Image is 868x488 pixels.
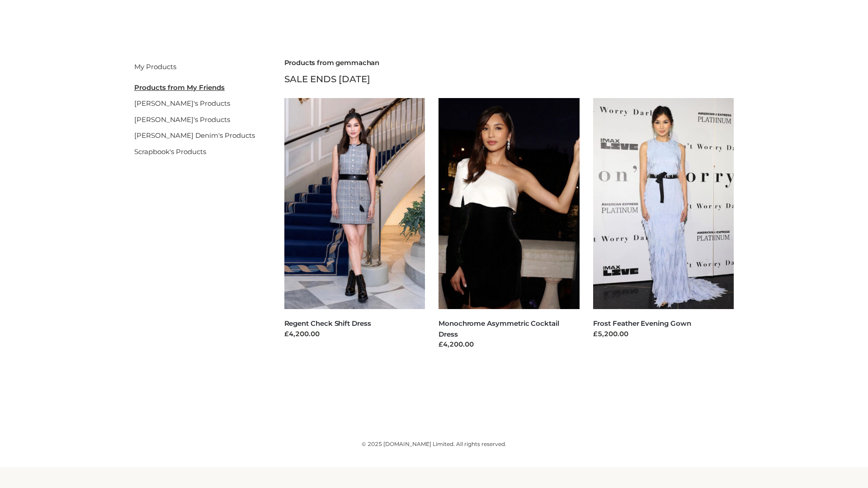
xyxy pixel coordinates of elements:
u: Products from My Friends [134,83,225,92]
h2: Products from gemmachan [284,59,734,67]
div: SALE ENDS [DATE] [284,71,734,87]
div: £5,200.00 [593,329,734,339]
a: Monochrome Asymmetric Cocktail Dress [439,319,559,338]
a: Frost Feather Evening Gown [593,319,691,328]
a: [PERSON_NAME]'s Products [134,115,230,124]
a: [PERSON_NAME]'s Products [134,99,230,108]
a: My Products [134,62,176,71]
a: Scrapbook's Products [134,147,206,156]
a: [PERSON_NAME] Denim's Products [134,131,255,140]
div: £4,200.00 [284,329,425,339]
div: £4,200.00 [439,339,580,350]
a: Regent Check Shift Dress [284,319,371,328]
div: © 2025 [DOMAIN_NAME] Limited. All rights reserved. [134,440,734,449]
